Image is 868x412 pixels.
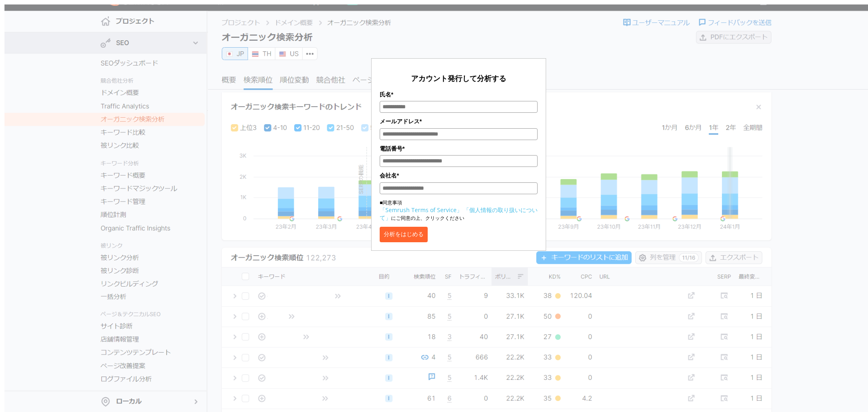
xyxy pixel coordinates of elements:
[380,206,462,214] a: 「Semrush Terms of Service」
[380,117,538,126] label: メールアドレス*
[380,199,538,222] p: ■同意事項 にご同意の上、クリックください
[380,206,538,221] a: 「個人情報の取り扱いについて」
[380,144,538,153] label: 電話番号*
[380,227,428,242] button: 分析をはじめる
[411,73,506,83] span: アカウント発行して分析する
